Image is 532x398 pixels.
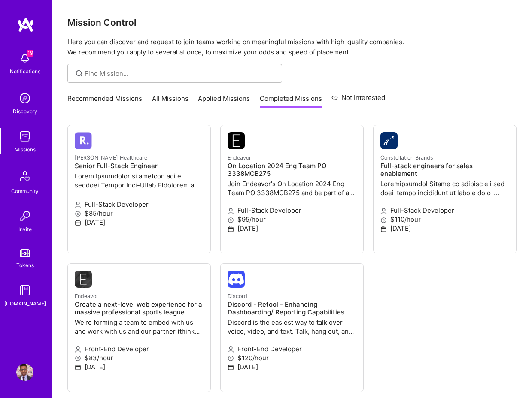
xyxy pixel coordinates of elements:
p: Join Endeavor's On Location 2024 Eng Team PO 3338MCB275 and be part of a legacy of innovation tha... [228,179,356,197]
i: icon MoneyGray [75,355,81,362]
a: Endeavor company logoEndeavorOn Location 2024 Eng Team PO 3338MCB275Join Endeavor's On Location 2... [221,125,363,253]
a: Completed Missions [260,94,322,108]
h4: Create a next-level web experience for a massive professional sports league [75,301,204,316]
p: Here you can discover and request to join teams working on meaningful missions with high-quality ... [67,37,517,57]
p: Lorem Ipsumdolor si ametcon adi e seddoei Tempor Inci-Utlab Etdolorem al enima min veniamquisn ex... [75,172,204,190]
i: icon MoneyGray [228,355,234,362]
p: Loremipsumdol Sitame co adipisc eli sed doei-tempo incididunt ut labo e dolo-magna aliquaenima mi... [380,179,509,197]
img: bell [16,50,33,67]
i: icon Applicant [228,208,234,214]
i: icon Calendar [75,220,81,226]
div: Community [11,187,39,196]
h4: On Location 2024 Eng Team PO 3338MCB275 [228,162,356,178]
small: Endeavor [75,293,98,299]
img: Roger Healthcare company logo [75,132,92,149]
input: Find Mission... [85,69,276,78]
i: icon SearchGrey [74,69,84,78]
i: icon Calendar [228,226,234,232]
p: [DATE] [75,218,204,227]
img: Endeavor company logo [75,271,92,288]
img: guide book [16,282,33,299]
p: Full-Stack Developer [380,206,509,215]
p: [DATE] [228,362,356,371]
p: $110/hour [380,215,509,224]
i: icon MoneyGray [380,217,387,223]
img: tokens [20,249,30,257]
i: icon Calendar [228,364,234,371]
i: icon Applicant [228,346,234,353]
a: User Avatar [14,364,36,381]
p: $83/hour [75,353,204,362]
a: Recommended Missions [67,94,142,108]
div: Discovery [13,107,37,116]
a: Constellation Brands company logoConstellation BrandsFull-stack engineers for sales enablementLor... [374,125,516,253]
h3: Mission Control [67,17,517,28]
p: Full-Stack Developer [228,206,356,215]
div: Notifications [10,67,40,76]
p: $120/hour [228,353,356,362]
span: 19 [27,50,33,57]
div: Tokens [16,261,34,270]
p: $85/hour [75,209,204,218]
a: All Missions [152,94,188,108]
small: [PERSON_NAME] Healthcare [75,154,147,161]
p: Front-End Developer [75,344,204,353]
small: Discord [228,293,247,299]
a: Endeavor company logoEndeavorCreate a next-level web experience for a massive professional sports... [68,264,210,392]
i: icon MoneyGray [228,217,234,223]
img: Discord company logo [228,271,245,288]
a: Not Interested [331,93,385,108]
a: Roger Healthcare company logo[PERSON_NAME] HealthcareSenior Full-Stack EngineerLorem Ipsumdolor s... [68,125,210,253]
a: Applied Missions [198,94,250,108]
i: icon Calendar [75,364,81,371]
img: teamwork [16,128,33,145]
img: logo [17,17,34,33]
p: We're forming a team to embed with us and work with us and our partner (think client) to build a ... [75,318,204,336]
img: discovery [16,90,33,107]
h4: Senior Full-Stack Engineer [75,162,204,170]
p: [DATE] [380,224,509,233]
img: Invite [16,208,33,225]
div: Invite [18,225,32,234]
p: [DATE] [75,362,204,371]
i: icon Applicant [75,346,81,353]
a: Discord company logoDiscordDiscord - Retool - Enhancing Dashboarding/ Reporting CapabilitiesDisco... [221,264,363,392]
i: icon Applicant [380,208,387,214]
i: icon MoneyGray [75,211,81,217]
i: icon Calendar [380,226,387,232]
img: User Avatar [16,364,33,381]
p: Full-Stack Developer [75,200,204,209]
small: Endeavor [228,154,251,161]
i: icon Applicant [75,202,81,208]
h4: Full-stack engineers for sales enablement [380,162,509,178]
p: Discord is the easiest way to talk over voice, video, and text. Talk, hang out, and create a plac... [228,318,356,336]
p: Front-End Developer [228,344,356,353]
small: Constellation Brands [380,154,433,161]
p: $95/hour [228,215,356,224]
h4: Discord - Retool - Enhancing Dashboarding/ Reporting Capabilities [228,301,356,316]
div: [DOMAIN_NAME] [4,299,46,308]
div: Missions [15,145,36,154]
img: Community [15,166,35,187]
img: Endeavor company logo [228,132,245,149]
p: [DATE] [228,224,356,233]
img: Constellation Brands company logo [380,132,398,149]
